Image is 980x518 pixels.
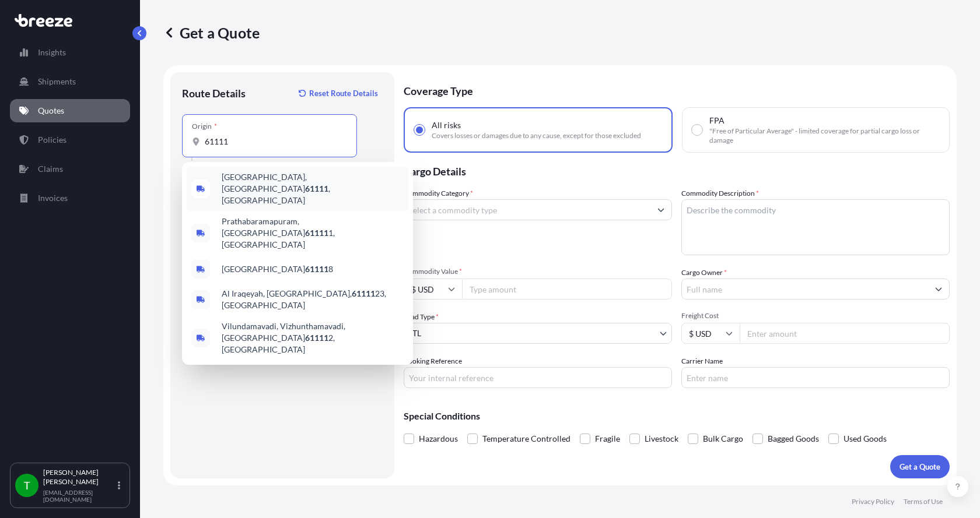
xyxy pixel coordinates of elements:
button: Show suggestions [928,279,949,299]
input: Your internal reference [404,367,672,388]
span: Covers losses or damages due to any cause, except for those excluded [432,131,641,140]
p: Policies [38,134,66,146]
p: Cargo Details [404,153,950,188]
input: Enter amount [740,323,950,344]
input: Enter name [681,367,950,388]
div: Origin [192,122,217,131]
p: Get a Quote [900,461,940,473]
b: 61111 [305,228,328,238]
span: Used Goods [843,430,887,447]
p: Coverage Type [404,72,950,107]
p: Terms of Use [904,497,943,506]
span: Commodity Value [404,267,672,276]
span: Fragile [595,430,620,447]
b: 61111 [305,264,328,274]
p: Claims [38,163,63,175]
span: Bagged Goods [768,430,819,447]
label: Cargo Owner [681,267,727,279]
p: [EMAIL_ADDRESS][DOMAIN_NAME] [43,489,116,503]
span: Al Iraqeyah, [GEOGRAPHIC_DATA], 23, [GEOGRAPHIC_DATA] [222,288,404,311]
span: Livestock [645,430,678,447]
input: Type amount [462,279,672,299]
p: Special Conditions [404,411,950,421]
span: LTL [409,327,421,339]
span: Hazardous [419,430,458,447]
input: Origin [205,136,342,147]
label: Commodity Description [681,188,759,199]
span: Vilundamavadi, Vizhunthamavadi, [GEOGRAPHIC_DATA] 2, [GEOGRAPHIC_DATA] [222,320,404,355]
label: Booking Reference [404,355,462,367]
label: Carrier Name [681,355,723,367]
span: Temperature Controlled [482,430,570,447]
label: Commodity Category [404,188,473,199]
p: Get a Quote [163,23,260,42]
span: "Free of Particular Average" - limited coverage for partial cargo loss or damage [709,126,940,145]
p: Privacy Policy [852,497,894,506]
button: Show suggestions [650,199,671,220]
input: Full name [682,279,928,299]
span: T [24,480,30,491]
span: Load Type [404,311,439,323]
span: All risks [432,119,461,131]
b: 61111 [305,333,328,343]
p: [PERSON_NAME] [PERSON_NAME] [43,468,116,487]
b: 61111 [305,184,328,193]
p: Insights [38,47,66,58]
b: 61111 [352,288,375,298]
p: Reset Route Details [309,87,378,99]
span: FPA [709,115,724,126]
span: [GEOGRAPHIC_DATA] 8 [222,263,333,275]
p: Quotes [38,105,64,117]
p: Route Details [182,86,246,100]
p: Invoices [38,192,68,204]
span: Freight Cost [681,311,950,320]
span: [GEOGRAPHIC_DATA], [GEOGRAPHIC_DATA] , [GEOGRAPHIC_DATA] [222,171,404,206]
span: Bulk Cargo [703,430,743,447]
input: Select a commodity type [404,199,650,220]
p: Shipments [38,76,76,87]
span: Prathabaramapuram, [GEOGRAPHIC_DATA] 1, [GEOGRAPHIC_DATA] [222,216,404,251]
div: Show suggestions [182,162,413,365]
